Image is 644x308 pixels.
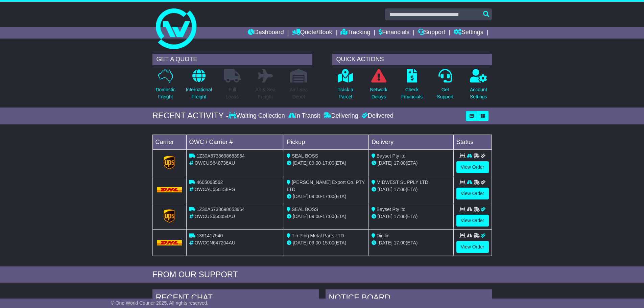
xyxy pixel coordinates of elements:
span: [DATE] [378,240,392,245]
span: 17:00 [394,160,406,166]
a: View Order [456,161,489,173]
div: QUICK ACTIONS [332,54,492,65]
span: SEAL BOSS [292,207,318,212]
a: CheckFinancials [401,69,423,104]
span: [DATE] [378,187,392,192]
div: (ETA) [372,213,451,220]
div: (ETA) [372,186,451,193]
a: InternationalFreight [186,69,212,104]
span: SEAL BOSS [292,153,318,159]
a: Settings [454,27,483,39]
span: [DATE] [378,160,392,166]
span: 4605063562 [196,180,223,185]
a: Financials [379,27,409,39]
span: [DATE] [378,214,392,219]
div: - (ETA) [287,213,366,220]
div: Waiting Collection [229,112,286,120]
span: Bayset Pty ltd [377,153,406,159]
img: DHL.png [157,187,182,192]
span: 17:00 [323,194,334,199]
a: NetworkDelays [369,69,387,104]
a: Support [418,27,445,39]
img: GetCarrierServiceLogo [164,209,175,223]
img: DHL.png [157,240,182,245]
a: Tracking [340,27,370,39]
span: [DATE] [293,160,308,166]
img: GetCarrierServiceLogo [164,156,175,169]
div: - (ETA) [287,193,366,200]
span: 1Z30A5738698653964 [196,207,244,212]
div: NOTICE BOARD [326,289,492,308]
span: [DATE] [293,214,308,219]
p: Domestic Freight [156,86,175,100]
span: OWCUS650054AU [194,214,235,219]
span: MIDWEST SUPPLY LTD [377,180,428,185]
span: 1361417540 [196,233,223,238]
a: DomesticFreight [155,69,175,104]
span: 09:00 [309,160,321,166]
div: (ETA) [372,160,451,167]
p: Check Financials [401,86,423,100]
div: Delivered [360,112,393,120]
p: Track a Parcel [338,86,353,100]
td: Carrier [152,135,186,149]
td: Status [453,135,492,149]
a: View Order [456,215,489,227]
div: RECENT ACTIVITY - [152,111,229,121]
a: View Order [456,188,489,199]
div: Delivering [322,112,360,120]
span: 15:00 [323,240,334,245]
p: International Freight [186,86,212,100]
td: OWC / Carrier # [186,135,284,149]
span: 17:00 [323,160,334,166]
div: RECENT CHAT [152,289,319,308]
span: 17:00 [323,214,334,219]
div: (ETA) [372,239,451,246]
a: GetSupport [436,69,454,104]
a: Quote/Book [292,27,332,39]
span: 1Z30A5738698653964 [196,153,244,159]
span: [PERSON_NAME] Export Co. PTY. LTD [287,180,365,192]
p: Account Settings [470,86,487,100]
span: Tin Ping Metal Parts LTD [292,233,344,238]
p: Full Loads [224,86,241,100]
a: AccountSettings [470,69,487,104]
a: View Order [456,241,489,253]
td: Delivery [368,135,453,149]
div: - (ETA) [287,239,366,246]
span: Bayset Pty ltd [377,207,406,212]
span: OWCCN647204AU [194,240,235,245]
span: 17:00 [394,187,406,192]
span: OWCUS648736AU [194,160,235,166]
div: In Transit [287,112,322,120]
div: FROM OUR SUPPORT [152,270,492,280]
a: Dashboard [248,27,284,39]
span: OWCAU650158PG [194,187,235,192]
div: GET A QUOTE [152,54,312,65]
span: [DATE] [293,194,308,199]
p: Network Delays [370,86,387,100]
a: Track aParcel [337,69,354,104]
span: 17:00 [394,214,406,219]
div: - (ETA) [287,160,366,167]
span: 09:00 [309,214,321,219]
span: Digilin [377,233,389,238]
p: Air & Sea Freight [256,86,276,100]
span: [DATE] [293,240,308,245]
p: Air / Sea Depot [290,86,308,100]
p: Get Support [437,86,453,100]
span: © One World Courier 2025. All rights reserved. [111,300,209,306]
td: Pickup [284,135,369,149]
span: 09:00 [309,194,321,199]
span: 09:00 [309,240,321,245]
span: 17:00 [394,240,406,245]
